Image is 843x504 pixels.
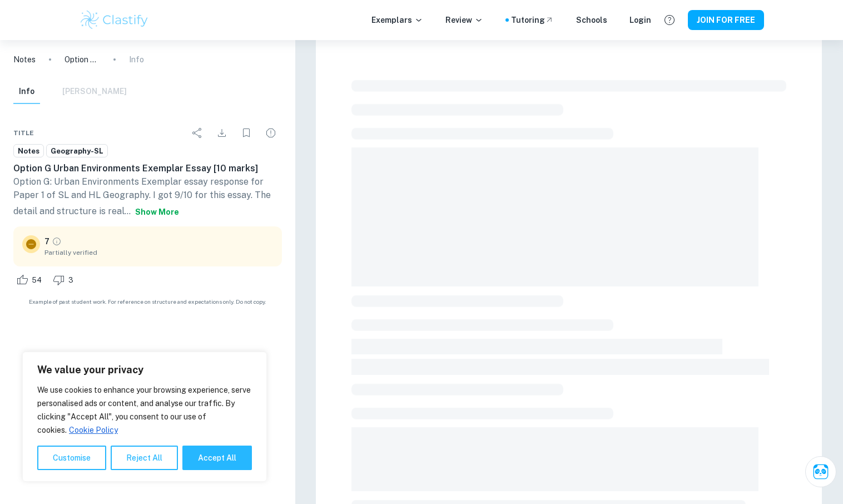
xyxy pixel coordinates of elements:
span: Partially verified [44,248,273,258]
button: Info [13,80,40,104]
div: Share [186,122,209,144]
p: Review [445,14,483,26]
div: Like [13,271,48,289]
p: Option G: Urban Environments Exemplar essay response for Paper 1 of SL and HL Geography. I got 9/... [13,175,282,222]
p: Option G Urban Environments Exemplar Essay [10 marks] [65,53,100,66]
button: Customise [37,446,106,470]
span: Example of past student work. For reference on structure and expectations only. Do not copy. [13,298,282,306]
button: Ask Clai [805,456,836,487]
h6: Option G Urban Environments Exemplar Essay [10 marks] [13,162,282,175]
button: Show more [131,202,184,222]
span: 3 [62,275,80,286]
button: Accept All [182,446,252,470]
p: We value your privacy [37,363,252,377]
span: Notes [14,146,43,157]
p: Info [129,53,144,66]
a: Notes [13,53,36,66]
div: Dislike [50,271,80,289]
p: We use cookies to enhance your browsing experience, serve personalised ads or content, and analys... [37,383,252,437]
p: 7 [44,235,49,248]
span: 54 [26,275,48,286]
button: JOIN FOR FREE [688,10,764,30]
a: Grade partially verified [52,236,62,246]
span: Geography-SL [47,146,107,157]
div: Download [211,122,233,144]
div: Bookmark [235,122,257,144]
span: Title [13,128,34,138]
img: Clastify logo [79,9,150,31]
button: Reject All [111,446,178,470]
a: Login [629,14,651,26]
a: Notes [13,144,44,158]
a: Schools [576,14,607,26]
div: Report issue [260,122,282,144]
a: Tutoring [511,14,554,26]
div: We value your privacy [22,352,267,482]
a: Cookie Policy [68,425,118,435]
button: Help and Feedback [660,11,679,29]
a: Geography-SL [46,144,108,158]
p: Exemplars [371,14,423,26]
